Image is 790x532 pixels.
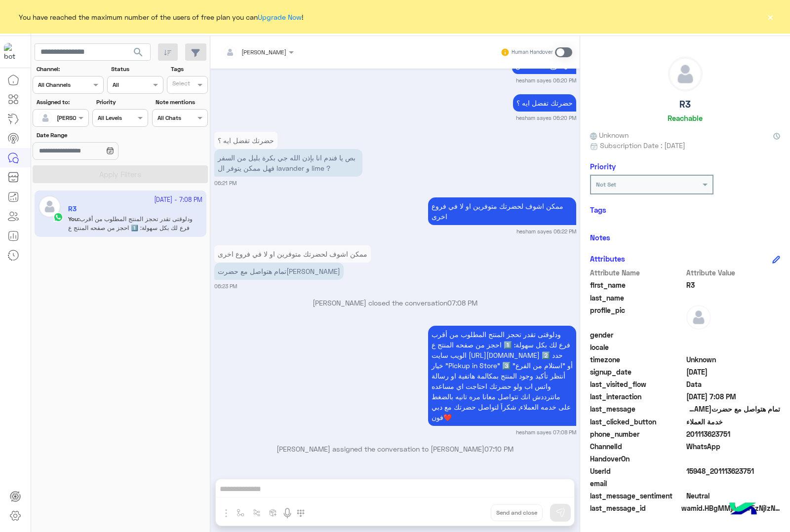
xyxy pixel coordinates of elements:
[686,305,711,330] img: defaultAdmin.png
[214,245,371,263] p: 12/10/2025, 6:23 PM
[686,367,781,377] span: 2025-10-12T10:46:07.593Z
[590,162,616,171] h6: Priority
[590,441,684,452] span: ChannelId
[4,43,22,61] img: 1403182699927242
[33,165,208,183] button: Apply Filters
[214,179,237,187] small: 06:21 PM
[37,131,147,140] label: Date Range
[669,57,702,91] img: defaultAdmin.png
[590,379,684,389] span: last_visited_flow
[512,48,553,56] small: Human Handover
[513,94,576,112] p: 12/10/2025, 6:20 PM
[590,280,684,290] span: first_name
[686,379,781,389] span: Data
[590,429,684,439] span: phone_number
[258,13,302,21] a: Upgrade Now
[171,79,190,90] div: Select
[668,114,703,122] h6: Reachable
[432,330,573,421] span: ودلوقتى تقدر تحجز المنتج المطلوب من أقرب فرع لك بكل سهولة: 1️⃣ احجز من صفحه المنتج ع الويب سايت [...
[126,43,151,65] button: search
[37,65,103,74] label: Channel:
[214,263,344,280] p: 12/10/2025, 6:23 PM
[484,445,513,453] span: 07:10 PM
[19,12,303,22] span: You have reached the maximum number of the users of free plan you can !
[686,491,781,501] span: 0
[686,441,781,452] span: 2
[590,466,684,476] span: UserId
[590,342,684,352] span: locale
[590,491,684,501] span: last_message_sentiment
[679,99,691,110] h5: R3
[428,197,576,225] p: 12/10/2025, 6:22 PM
[590,130,629,140] span: Unknown
[428,326,576,426] p: 12/10/2025, 7:08 PM
[590,454,684,464] span: HandoverOn
[686,429,781,439] span: 201113623751
[686,342,781,352] span: null
[600,140,685,151] span: Subscription Date : [DATE]
[590,367,684,377] span: signup_date
[590,354,684,365] span: timezone
[516,114,576,122] small: hesham sayes 06:20 PM
[686,267,781,278] span: Attribute Value
[686,280,781,290] span: R3
[447,299,477,307] span: 07:08 PM
[590,330,684,340] span: gender
[39,111,52,125] img: defaultAdmin.png
[590,267,684,278] span: Attribute Name
[111,65,162,74] label: Status
[132,46,144,58] span: search
[214,149,362,177] p: 12/10/2025, 6:21 PM
[96,98,147,107] label: Priority
[214,444,576,454] p: [PERSON_NAME] assigned the conversation to [PERSON_NAME]
[171,65,207,74] label: Tags
[765,12,775,22] button: ×
[686,404,781,414] span: تمام هتواصل مع حضرتك
[590,305,684,328] span: profile_pic
[726,493,760,527] img: hulul-logo.png
[491,504,543,521] button: Send and close
[516,228,576,235] small: hesham sayes 06:22 PM
[214,298,576,308] p: [PERSON_NAME] closed the conversation
[241,48,286,56] span: [PERSON_NAME]
[214,132,277,149] p: 12/10/2025, 6:21 PM
[590,233,610,242] h6: Notes
[590,205,780,214] h6: Tags
[516,428,576,436] small: hesham sayes 07:08 PM
[686,330,781,340] span: null
[156,98,206,107] label: Note mentions
[686,454,781,464] span: null
[686,417,781,427] span: خدمة العملاء
[686,354,781,365] span: Unknown
[686,466,781,476] span: 15948_201113623751
[686,478,781,489] span: null
[37,98,87,107] label: Assigned to:
[214,282,237,290] small: 06:23 PM
[590,404,684,414] span: last_message
[681,503,780,513] span: wamid.HBgMMjAxMTEzNjIzNzUxFQIAEhggQUM1Q0E3MjQyMzFFQTcyMkEzOUFDQ0VBQTZDMzIzREMA
[590,391,684,402] span: last_interaction
[590,478,684,489] span: email
[516,76,576,84] small: hesham sayes 06:20 PM
[590,417,684,427] span: last_clicked_button
[590,293,684,303] span: last_name
[590,503,679,513] span: last_message_id
[596,181,616,188] b: Not Set
[686,391,781,402] span: 2025-10-12T16:08:24.326Z
[590,254,625,263] h6: Attributes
